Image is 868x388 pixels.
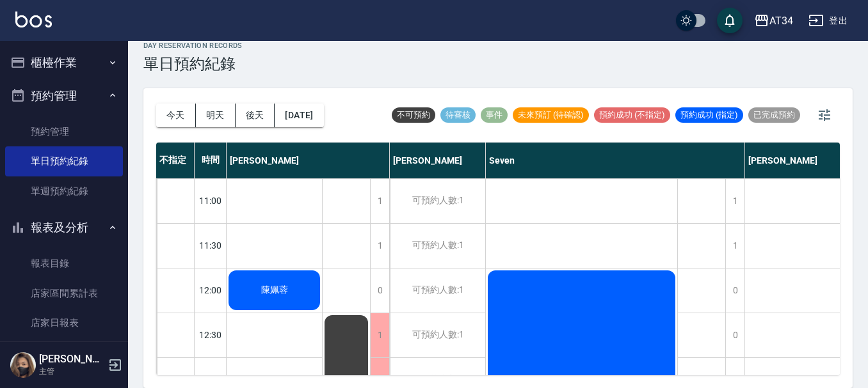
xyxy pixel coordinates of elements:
[390,313,485,357] div: 可預約人數:1
[725,268,744,313] div: 0
[5,46,123,79] button: 櫃檯作業
[748,109,800,121] span: 已完成預約
[390,179,485,223] div: 可預約人數:1
[227,143,390,178] div: [PERSON_NAME]
[196,104,236,127] button: 明天
[39,353,104,366] h5: [PERSON_NAME]
[275,104,323,127] button: [DATE]
[370,268,389,313] div: 0
[5,308,123,338] a: 店家日報表
[195,143,227,178] div: 時間
[156,104,196,127] button: 今天
[725,313,744,357] div: 0
[5,249,123,278] a: 報表目錄
[5,117,123,146] a: 預約管理
[5,211,123,244] button: 報表及分析
[392,109,435,121] span: 不可預約
[236,104,275,127] button: 後天
[370,224,389,268] div: 1
[390,224,485,268] div: 可預約人數:1
[725,179,744,223] div: 1
[725,224,744,268] div: 1
[769,13,793,29] div: AT34
[390,268,485,313] div: 可預約人數:1
[10,352,36,378] img: Person
[259,284,291,296] span: 陳姵蓉
[195,223,227,268] div: 11:30
[15,12,52,27] img: Logo
[803,9,853,33] button: 登出
[5,279,123,308] a: 店家區間累計表
[745,143,860,178] div: [PERSON_NAME]
[370,313,389,357] div: 1
[440,109,476,121] span: 待審核
[5,176,123,206] a: 單週預約紀錄
[481,109,508,121] span: 事件
[39,366,104,377] p: 主管
[594,109,670,121] span: 預約成功 (不指定)
[5,79,123,113] button: 預約管理
[749,8,798,34] button: AT34
[195,268,227,313] div: 12:00
[143,42,243,50] h2: day Reservation records
[143,55,243,73] h3: 單日預約紀錄
[390,143,486,178] div: [PERSON_NAME]
[156,143,195,178] div: 不指定
[195,313,227,357] div: 12:30
[717,8,743,33] button: save
[513,109,589,121] span: 未來預訂 (待確認)
[5,338,123,367] a: 互助日報表
[370,179,389,223] div: 1
[195,178,227,223] div: 11:00
[675,109,743,121] span: 預約成功 (指定)
[5,146,123,176] a: 單日預約紀錄
[486,143,745,178] div: Seven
